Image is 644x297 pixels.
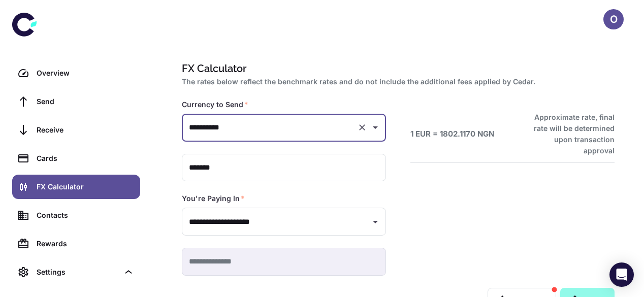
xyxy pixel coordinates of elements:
[37,238,134,249] div: Rewards
[12,118,140,142] a: Receive
[37,210,134,221] div: Contacts
[182,100,248,110] label: Currency to Send
[12,146,140,171] a: Cards
[355,120,369,135] button: Clear
[12,232,140,256] a: Rewards
[37,267,119,278] div: Settings
[37,96,134,107] div: Send
[37,124,134,136] div: Receive
[410,128,494,140] h6: 1 EUR = 1802.1170 NGN
[182,193,245,204] label: You're Paying In
[368,215,382,229] button: Open
[609,262,634,287] div: Open Intercom Messenger
[12,61,140,85] a: Overview
[182,61,610,76] h1: FX Calculator
[37,153,134,164] div: Cards
[12,203,140,227] a: Contacts
[523,112,615,156] h6: Approximate rate, final rate will be determined upon transaction approval
[37,181,134,192] div: FX Calculator
[368,120,382,135] button: Open
[12,260,140,284] div: Settings
[603,9,624,29] button: O
[12,89,140,114] a: Send
[37,68,134,79] div: Overview
[12,175,140,199] a: FX Calculator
